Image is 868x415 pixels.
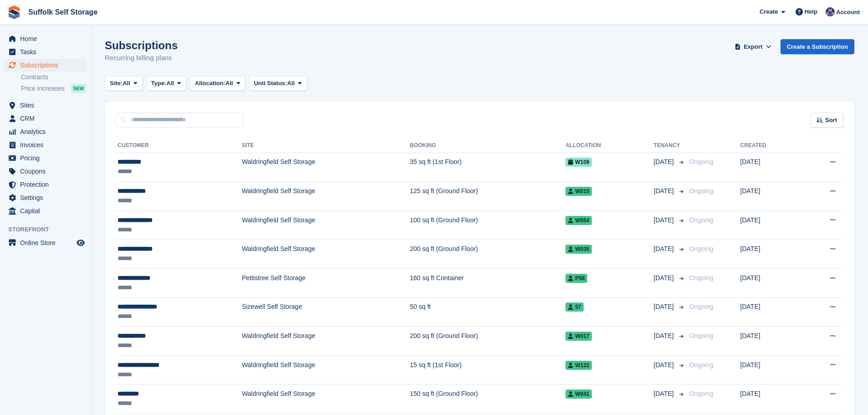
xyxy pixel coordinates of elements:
span: [DATE] [654,244,676,254]
span: Type: [151,79,167,88]
a: menu [5,165,86,178]
td: 200 sq ft (Ground Floor) [410,240,566,269]
span: Ongoing [689,390,714,397]
span: Invoices [20,138,75,151]
a: menu [5,178,86,191]
span: Analytics [20,125,75,138]
td: [DATE] [740,297,800,327]
span: Price increases [21,84,65,93]
span: W017 [565,332,592,341]
span: Ongoing [689,361,714,369]
button: Allocation: All [190,76,246,91]
a: Price increases NEW [21,83,86,93]
span: [DATE] [654,302,676,312]
span: [DATE] [654,157,676,167]
span: W109 [565,158,592,167]
span: All [226,79,233,88]
a: Create a Subscription [781,39,854,54]
th: Customer [116,138,242,153]
img: stora-icon-8386f47178a22dfd0bd8f6a31ec36ba5ce8667c1dd55bd0f319d3a0aa187defe.svg [7,5,21,19]
td: [DATE] [740,384,800,414]
td: 15 sq ft (1st Floor) [410,355,566,384]
td: Waldringfield Self Storage [242,182,410,211]
span: 57 [565,302,584,312]
span: Help [805,7,817,16]
span: Ongoing [689,303,714,310]
td: 200 sq ft (Ground Floor) [410,327,566,356]
span: Storefront [8,225,91,234]
span: Settings [20,191,75,204]
span: Ongoing [689,274,714,282]
th: Created [740,138,800,153]
span: Online Store [20,236,75,249]
td: Sizewell Self Storage [242,297,410,327]
a: menu [5,99,86,112]
h1: Subscriptions [105,39,178,51]
a: menu [5,46,86,58]
button: Type: All [146,76,186,91]
td: 150 sq ft (Ground Floor) [410,384,566,414]
td: 50 sq ft [410,297,566,327]
td: Waldringfield Self Storage [242,384,410,414]
td: Waldringfield Self Storage [242,210,410,240]
th: Allocation [565,138,653,153]
span: P58 [565,274,587,283]
th: Site [242,138,410,153]
td: Waldringfield Self Storage [242,153,410,182]
span: W054 [565,216,592,225]
span: Ongoing [689,158,714,165]
span: Home [20,32,75,45]
td: 160 sq ft Container [410,269,566,298]
td: 100 sq ft (Ground Floor) [410,210,566,240]
span: W041 [565,389,592,399]
td: [DATE] [740,210,800,240]
span: Coupons [20,165,75,178]
span: W122 [565,361,592,370]
a: menu [5,191,86,204]
span: W035 [565,245,592,254]
span: Ongoing [689,332,714,339]
img: Toby [826,7,835,16]
span: [DATE] [654,186,676,196]
span: [DATE] [654,389,676,399]
span: [DATE] [654,331,676,341]
td: [DATE] [740,153,800,182]
span: Create [760,7,778,16]
a: menu [5,32,86,45]
span: All [123,79,130,88]
span: Ongoing [689,216,714,224]
td: [DATE] [740,355,800,384]
td: 35 sq ft (1st Floor) [410,153,566,182]
a: menu [5,236,86,249]
td: Pettistree Self Storage [242,269,410,298]
td: Waldringfield Self Storage [242,240,410,269]
td: [DATE] [740,269,800,298]
span: All [166,79,174,88]
span: Capital [20,205,75,217]
span: CRM [20,112,75,125]
span: Pricing [20,152,75,164]
span: Subscriptions [20,59,75,72]
button: Site: All [105,76,143,91]
button: Unit Status: All [249,76,307,91]
span: All [287,79,295,88]
span: Unit Status: [254,79,287,88]
span: [DATE] [654,215,676,225]
button: Export [733,39,773,54]
a: menu [5,152,86,164]
div: NEW [71,84,86,93]
span: Ongoing [689,187,714,195]
span: Protection [20,178,75,191]
a: menu [5,138,86,151]
span: W015 [565,187,592,196]
span: Account [836,8,860,17]
td: [DATE] [740,182,800,211]
td: 125 sq ft (Ground Floor) [410,182,566,211]
span: Export [744,42,762,51]
a: Preview store [75,237,86,248]
td: Waldringfield Self Storage [242,355,410,384]
span: Sites [20,99,75,112]
td: [DATE] [740,240,800,269]
span: Site: [110,79,123,88]
a: menu [5,205,86,217]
